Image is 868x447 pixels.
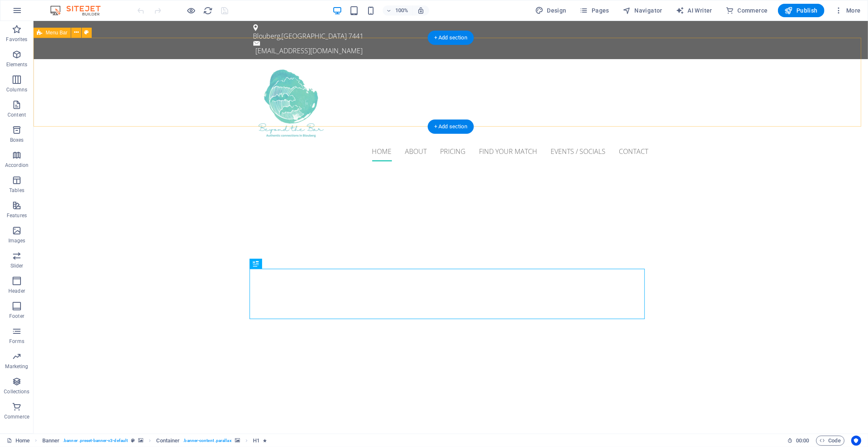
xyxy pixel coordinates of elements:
[42,436,267,446] nav: breadcrumb
[417,7,425,14] i: On resize automatically adjust zoom level to fit chosen device.
[535,6,567,15] span: Design
[253,436,260,446] span: Click to select. Double-click to edit
[6,86,27,93] p: Columns
[5,363,28,370] p: Marketing
[816,436,845,446] button: Code
[7,212,27,219] p: Features
[722,4,771,17] button: Commerce
[7,436,30,446] a: Click to cancel selection. Double-click to open Pages
[157,436,180,446] span: Click to select. Double-click to edit
[787,436,809,446] h6: Session time
[8,237,26,244] p: Images
[802,437,803,444] span: :
[131,438,135,443] i: This element is a customizable preset
[4,388,29,395] p: Collections
[532,4,570,17] button: Design
[8,112,26,118] p: Content
[831,4,864,17] button: More
[835,6,861,15] span: More
[726,6,768,15] span: Commerce
[5,162,28,169] p: Accordion
[6,36,27,43] p: Favorites
[619,4,666,17] button: Navigator
[9,313,24,320] p: Footer
[778,4,824,17] button: Publish
[10,262,23,269] p: Slider
[203,5,213,16] button: reload
[48,5,111,16] img: Editor Logo
[820,436,841,446] span: Code
[183,436,231,446] span: . banner-content .parallax
[9,187,24,194] p: Tables
[186,5,196,16] button: Click here to leave preview mode and continue editing
[785,6,818,15] span: Publish
[395,5,409,16] h6: 100%
[676,6,712,15] span: AI Writer
[138,438,143,443] i: This element contains a background
[580,6,609,15] span: Pages
[796,436,809,446] span: 00 00
[235,438,240,443] i: This element contains a background
[851,436,861,446] button: Usercentrics
[9,338,24,345] p: Forms
[6,61,28,68] p: Elements
[672,4,716,17] button: AI Writer
[428,31,474,45] div: + Add section
[63,436,128,446] span: . banner .preset-banner-v3-default
[577,4,613,17] button: Pages
[203,6,213,16] i: Reload page
[428,120,474,134] div: + Add section
[4,413,29,420] p: Commerce
[623,6,662,15] span: Navigator
[10,137,24,143] p: Boxes
[383,5,412,16] button: 100%
[46,30,67,35] span: Menu Bar
[263,438,267,443] i: Element contains an animation
[8,288,25,294] p: Header
[42,436,60,446] span: Click to select. Double-click to edit
[532,4,570,17] div: Design (Ctrl+Alt+Y)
